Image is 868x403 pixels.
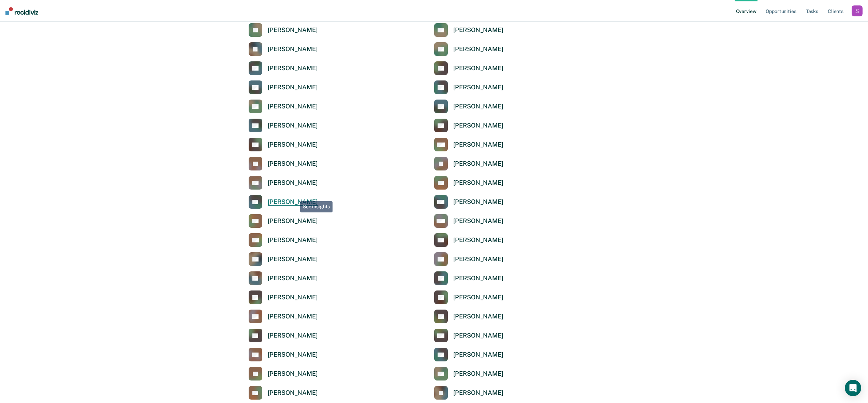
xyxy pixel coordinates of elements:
[453,64,503,72] div: [PERSON_NAME]
[249,61,318,75] a: [PERSON_NAME]
[453,389,503,397] div: [PERSON_NAME]
[845,380,861,396] div: Open Intercom Messenger
[249,119,318,132] a: [PERSON_NAME]
[249,176,318,190] a: [PERSON_NAME]
[434,329,503,342] a: [PERSON_NAME]
[249,195,318,209] a: [PERSON_NAME]
[453,179,503,187] div: [PERSON_NAME]
[434,290,503,304] a: [PERSON_NAME]
[434,138,503,151] a: [PERSON_NAME]
[249,252,318,266] a: [PERSON_NAME]
[249,23,318,37] a: [PERSON_NAME]
[268,313,318,320] div: [PERSON_NAME]
[249,367,318,380] a: [PERSON_NAME]
[434,310,503,323] a: [PERSON_NAME]
[249,290,318,304] a: [PERSON_NAME]
[268,179,318,187] div: [PERSON_NAME]
[453,26,503,34] div: [PERSON_NAME]
[249,80,318,94] a: [PERSON_NAME]
[249,100,318,113] a: [PERSON_NAME]
[268,274,318,282] div: [PERSON_NAME]
[453,217,503,225] div: [PERSON_NAME]
[453,45,503,53] div: [PERSON_NAME]
[249,329,318,342] a: [PERSON_NAME]
[268,294,318,301] div: [PERSON_NAME]
[434,367,503,380] a: [PERSON_NAME]
[249,310,318,323] a: [PERSON_NAME]
[249,233,318,247] a: [PERSON_NAME]
[5,7,38,15] img: Recidiviz
[268,332,318,340] div: [PERSON_NAME]
[249,138,318,151] a: [PERSON_NAME]
[453,103,503,110] div: [PERSON_NAME]
[453,160,503,168] div: [PERSON_NAME]
[249,214,318,228] a: [PERSON_NAME]
[249,42,318,56] a: [PERSON_NAME]
[453,351,503,359] div: [PERSON_NAME]
[249,348,318,361] a: [PERSON_NAME]
[434,157,503,170] a: [PERSON_NAME]
[434,23,503,37] a: [PERSON_NAME]
[268,103,318,110] div: [PERSON_NAME]
[453,274,503,282] div: [PERSON_NAME]
[453,294,503,301] div: [PERSON_NAME]
[268,255,318,263] div: [PERSON_NAME]
[268,217,318,225] div: [PERSON_NAME]
[434,233,503,247] a: [PERSON_NAME]
[268,45,318,53] div: [PERSON_NAME]
[434,100,503,113] a: [PERSON_NAME]
[453,255,503,263] div: [PERSON_NAME]
[434,176,503,190] a: [PERSON_NAME]
[453,84,503,91] div: [PERSON_NAME]
[434,80,503,94] a: [PERSON_NAME]
[268,389,318,397] div: [PERSON_NAME]
[453,141,503,149] div: [PERSON_NAME]
[249,157,318,170] a: [PERSON_NAME]
[268,198,318,206] div: [PERSON_NAME]
[453,370,503,378] div: [PERSON_NAME]
[434,386,503,400] a: [PERSON_NAME]
[434,271,503,285] a: [PERSON_NAME]
[268,26,318,34] div: [PERSON_NAME]
[434,348,503,361] a: [PERSON_NAME]
[434,195,503,209] a: [PERSON_NAME]
[434,252,503,266] a: [PERSON_NAME]
[434,119,503,132] a: [PERSON_NAME]
[434,214,503,228] a: [PERSON_NAME]
[268,160,318,168] div: [PERSON_NAME]
[268,351,318,359] div: [PERSON_NAME]
[249,271,318,285] a: [PERSON_NAME]
[268,141,318,149] div: [PERSON_NAME]
[453,122,503,130] div: [PERSON_NAME]
[434,61,503,75] a: [PERSON_NAME]
[268,64,318,72] div: [PERSON_NAME]
[434,42,503,56] a: [PERSON_NAME]
[453,313,503,320] div: [PERSON_NAME]
[268,84,318,91] div: [PERSON_NAME]
[249,386,318,400] a: [PERSON_NAME]
[268,370,318,378] div: [PERSON_NAME]
[453,236,503,244] div: [PERSON_NAME]
[268,122,318,130] div: [PERSON_NAME]
[268,236,318,244] div: [PERSON_NAME]
[453,332,503,340] div: [PERSON_NAME]
[453,198,503,206] div: [PERSON_NAME]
